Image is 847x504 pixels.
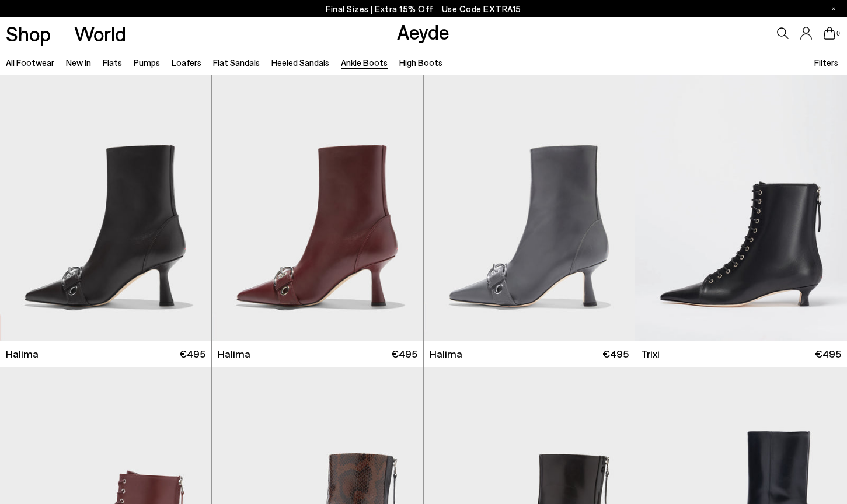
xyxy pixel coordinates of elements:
[835,30,841,37] span: 0
[424,75,635,341] img: Halima Eyelet Pointed Boots
[442,3,521,14] span: Navigate to /collections/ss25-final-sizes
[635,341,847,367] a: Trixi €495
[391,346,417,361] span: €495
[341,57,388,68] a: Ankle Boots
[399,57,442,68] a: High Boots
[815,346,841,361] span: €495
[213,57,260,68] a: Flat Sandals
[6,23,51,44] a: Shop
[212,341,423,367] a: Halima €495
[430,346,462,361] span: Halima
[218,346,250,361] span: Halima
[635,75,847,341] img: Trixi Lace-Up Boots
[6,346,39,361] span: Halima
[641,346,660,361] span: Trixi
[814,57,838,68] span: Filters
[179,346,205,361] span: €495
[66,57,91,68] a: New In
[424,341,635,367] a: Halima €495
[172,57,201,68] a: Loafers
[602,346,629,361] span: €495
[134,57,160,68] a: Pumps
[212,75,423,341] img: Halima Eyelet Pointed Boots
[103,57,122,68] a: Flats
[824,27,835,40] a: 0
[326,2,521,16] p: Final Sizes | Extra 15% Off
[397,19,449,44] a: Aeyde
[74,23,126,44] a: World
[6,57,54,68] a: All Footwear
[271,57,329,68] a: Heeled Sandals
